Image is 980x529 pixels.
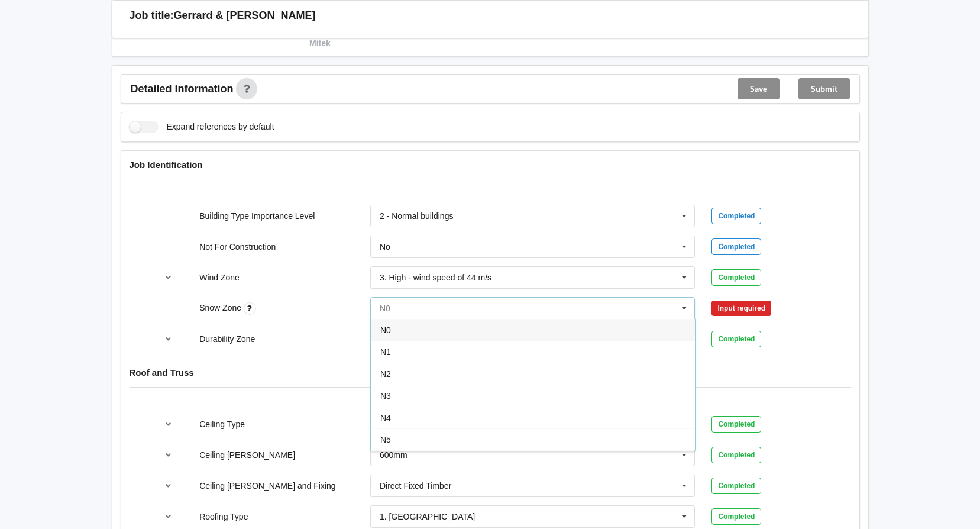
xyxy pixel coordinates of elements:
[199,303,244,312] label: Snow Zone
[199,420,245,429] label: Ceiling Type
[157,267,180,288] button: reference-toggle
[157,475,180,496] button: reference-toggle
[380,413,391,422] span: N4
[130,159,851,170] h4: Job Identification
[199,211,315,221] label: Building Type Importance Level
[711,208,761,224] div: Completed
[711,301,771,316] div: Input required
[199,450,295,460] label: Ceiling [PERSON_NAME]
[199,512,248,521] label: Roofing Type
[130,121,274,133] label: Expand references by default
[380,273,491,282] div: 3. High - wind speed of 44 m/s
[711,331,761,347] div: Completed
[711,447,761,463] div: Completed
[199,481,335,491] label: Ceiling [PERSON_NAME] and Fixing
[711,269,761,286] div: Completed
[711,508,761,525] div: Completed
[174,9,316,22] h3: Gerrard & [PERSON_NAME]
[711,238,761,255] div: Completed
[380,347,391,357] span: N1
[380,369,391,379] span: N2
[711,416,761,433] div: Completed
[130,367,851,378] h4: Roof and Truss
[157,444,180,466] button: reference-toggle
[380,391,391,401] span: N3
[380,325,391,335] span: N0
[380,482,451,490] div: Direct Fixed Timber
[157,328,180,350] button: reference-toggle
[157,506,180,527] button: reference-toggle
[130,9,174,22] h3: Job title:
[380,512,475,521] div: 1. [GEOGRAPHIC_DATA]
[199,273,240,282] label: Wind Zone
[199,334,255,344] label: Durability Zone
[199,242,276,251] label: Not For Construction
[711,478,761,494] div: Completed
[380,243,390,251] div: No
[131,83,234,94] span: Detailed information
[380,451,407,459] div: 600mm
[380,435,391,444] span: N5
[157,414,180,435] button: reference-toggle
[380,212,454,220] div: 2 - Normal buildings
